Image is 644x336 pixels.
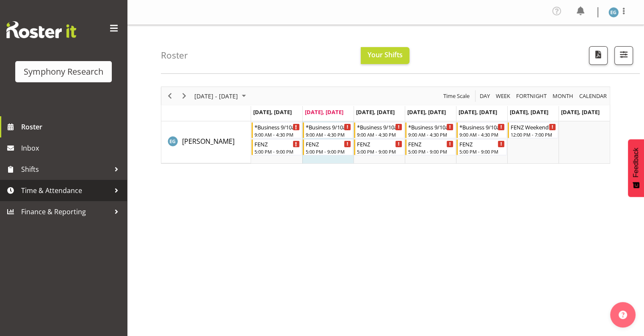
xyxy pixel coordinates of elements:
img: Rosterit website logo [6,21,76,38]
div: next period [177,87,191,105]
div: 5:00 PM - 9:00 PM [408,148,453,155]
button: Your Shifts [361,47,409,64]
img: help-xxl-2.png [619,311,627,319]
div: Evelyn Gray"s event - FENZ Begin From Tuesday, August 26, 2025 at 5:00:00 PM GMT+12:00 Ends At Tu... [303,139,353,155]
div: FENZ [357,140,402,148]
div: FENZ [408,140,453,148]
img: evelyn-gray1866.jpg [608,7,619,17]
div: Evelyn Gray"s event - *Business 9/10am ~ 4:30pm Begin From Tuesday, August 26, 2025 at 9:00:00 AM... [303,122,353,138]
div: *Business 9/10am ~ 4:30pm [254,123,300,131]
div: previous period [163,87,177,105]
span: [DATE], [DATE] [407,108,446,116]
div: 9:00 AM - 4:30 PM [357,131,402,138]
span: Week [495,91,511,101]
h4: Roster [161,50,188,60]
div: 9:00 AM - 4:30 PM [459,131,505,138]
div: *Business 9/10am ~ 4:30pm [459,123,505,131]
div: 5:00 PM - 9:00 PM [459,148,505,155]
div: Evelyn Gray"s event - FENZ Begin From Friday, August 29, 2025 at 5:00:00 PM GMT+12:00 Ends At Fri... [456,139,507,155]
button: Month [578,91,608,101]
button: Download a PDF of the roster according to the set date range. [589,46,608,65]
span: calendar [578,91,608,101]
span: [DATE], [DATE] [253,108,292,116]
div: 5:00 PM - 9:00 PM [357,148,402,155]
span: [DATE], [DATE] [510,108,548,116]
div: FENZ [459,140,505,148]
a: [PERSON_NAME] [182,136,235,146]
div: 12:00 PM - 7:00 PM [511,131,556,138]
div: Timeline Week of August 26, 2025 [161,87,610,164]
div: 5:00 PM - 9:00 PM [306,148,351,155]
button: Timeline Month [551,91,575,101]
div: Evelyn Gray"s event - *Business 9/10am ~ 4:30pm Begin From Thursday, August 28, 2025 at 9:00:00 A... [405,122,456,138]
div: 9:00 AM - 4:30 PM [306,131,351,138]
button: Timeline Week [495,91,512,101]
span: Feedback [632,148,640,177]
div: Evelyn Gray"s event - *Business 9/10am ~ 4:30pm Begin From Friday, August 29, 2025 at 9:00:00 AM ... [456,122,507,138]
span: Inbox [21,142,123,154]
table: Timeline Week of August 26, 2025 [251,121,610,163]
span: Your Shifts [368,50,403,59]
span: Fortnight [515,91,547,101]
button: Previous [164,91,176,101]
span: Time & Attendance [21,184,110,197]
div: Evelyn Gray"s event - FENZ Weekend Begin From Saturday, August 30, 2025 at 12:00:00 PM GMT+12:00 ... [508,122,558,138]
span: Finance & Reporting [21,205,110,218]
div: *Business 9/10am ~ 4:30pm [306,123,351,131]
div: FENZ Weekend [511,123,556,131]
span: [DATE], [DATE] [561,108,600,116]
button: Timeline Day [478,91,492,101]
button: Feedback - Show survey [628,139,644,197]
span: [DATE], [DATE] [305,108,343,116]
div: Evelyn Gray"s event - *Business 9/10am ~ 4:30pm Begin From Monday, August 25, 2025 at 9:00:00 AM ... [252,122,302,138]
span: [DATE], [DATE] [356,108,395,116]
span: Roster [21,120,123,133]
div: Symphony Research [24,65,103,78]
span: [DATE], [DATE] [459,108,497,116]
div: Evelyn Gray"s event - FENZ Begin From Wednesday, August 27, 2025 at 5:00:00 PM GMT+12:00 Ends At ... [354,139,404,155]
button: Next [179,91,190,101]
div: Evelyn Gray"s event - FENZ Begin From Thursday, August 28, 2025 at 5:00:00 PM GMT+12:00 Ends At T... [405,139,456,155]
span: Day [479,91,491,101]
button: August 2025 [193,91,250,101]
div: Evelyn Gray"s event - *Business 9/10am ~ 4:30pm Begin From Wednesday, August 27, 2025 at 9:00:00 ... [354,122,404,138]
span: Shifts [21,163,110,176]
div: *Business 9/10am ~ 4:30pm [408,123,453,131]
button: Fortnight [515,91,548,101]
span: Time Scale [442,91,470,101]
div: 9:00 AM - 4:30 PM [254,131,300,138]
div: August 25 - 31, 2025 [191,87,251,105]
div: 9:00 AM - 4:30 PM [408,131,453,138]
div: FENZ [306,140,351,148]
span: Month [552,91,574,101]
td: Evelyn Gray resource [161,121,251,163]
span: [PERSON_NAME] [182,137,235,146]
div: Evelyn Gray"s event - FENZ Begin From Monday, August 25, 2025 at 5:00:00 PM GMT+12:00 Ends At Mon... [252,139,302,155]
button: Time Scale [442,91,471,101]
div: 5:00 PM - 9:00 PM [254,148,300,155]
span: [DATE] - [DATE] [193,91,239,101]
div: FENZ [254,140,300,148]
div: *Business 9/10am ~ 4:30pm [357,123,402,131]
button: Filter Shifts [614,46,633,65]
